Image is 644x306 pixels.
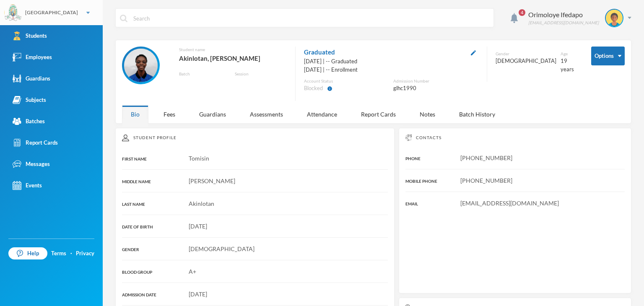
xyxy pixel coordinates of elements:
[519,9,525,16] span: 4
[304,78,389,84] div: Account Status
[13,117,45,126] div: Batches
[190,105,235,123] div: Guardians
[122,105,148,123] div: Bio
[189,245,254,252] span: [DEMOGRAPHIC_DATA]
[189,200,214,207] span: Akinlotan
[352,105,405,123] div: Report Cards
[155,105,184,123] div: Fees
[13,138,58,147] div: Report Cards
[450,105,504,123] div: Batch History
[235,71,287,77] div: Session
[179,71,228,77] div: Batch
[189,268,196,275] span: A+
[241,105,292,123] div: Assessments
[179,53,287,64] div: Akinlotan, [PERSON_NAME]
[496,51,556,57] div: Gender
[460,200,559,207] span: [EMAIL_ADDRESS][DOMAIN_NAME]
[304,57,478,66] div: [DATE] | -- Graduated
[298,105,346,123] div: Attendance
[496,57,556,65] div: [DEMOGRAPHIC_DATA]
[561,57,579,73] div: 19 years
[122,135,388,141] div: Student Profile
[304,84,323,93] span: Blocked
[606,10,623,26] img: STUDENT
[304,66,478,74] div: [DATE] | -- Enrollment
[411,105,444,123] div: Notes
[393,84,478,93] div: glhc1990
[13,160,50,169] div: Messages
[327,86,332,91] i: info
[189,177,235,184] span: [PERSON_NAME]
[132,9,489,28] input: Search
[124,49,158,82] img: STUDENT
[70,249,72,258] div: ·
[5,5,21,21] img: logo
[591,47,625,65] button: Options
[13,31,47,40] div: Students
[405,135,625,141] div: Contacts
[528,20,599,26] div: [EMAIL_ADDRESS][DOMAIN_NAME]
[460,177,512,184] span: [PHONE_NUMBER]
[304,47,335,57] span: Graduated
[189,223,207,230] span: [DATE]
[393,78,478,84] div: Admission Number
[13,74,50,83] div: Guardians
[51,249,66,258] a: Terms
[561,51,579,57] div: Age
[460,154,512,161] span: [PHONE_NUMBER]
[179,47,287,53] div: Student name
[189,155,209,162] span: Tomisin
[468,47,478,57] button: Edit
[528,10,599,20] div: Orimoloye Ifedapo
[13,53,52,62] div: Employees
[13,181,42,190] div: Events
[13,96,46,104] div: Subjects
[120,15,127,22] img: search
[8,247,47,260] a: Help
[76,249,94,258] a: Privacy
[25,9,78,16] div: [GEOGRAPHIC_DATA]
[189,290,207,298] span: [DATE]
